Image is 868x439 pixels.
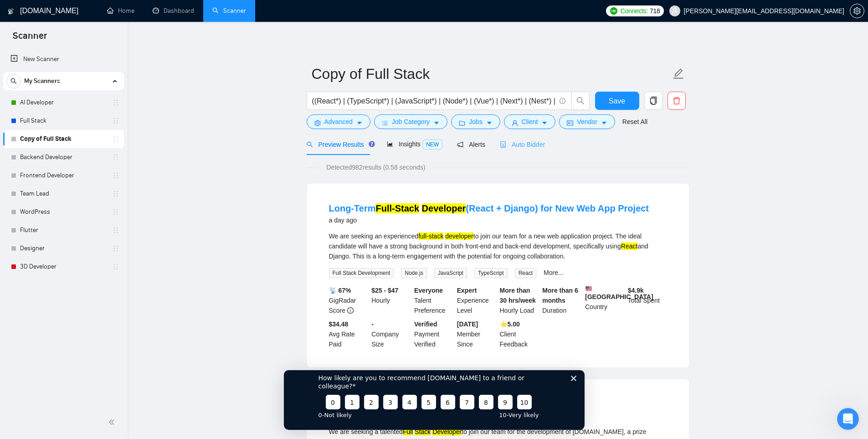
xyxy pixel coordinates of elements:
span: Alerts [457,141,485,148]
a: More... [544,269,564,276]
img: Profile image for AI Assistant from GigRadar 📡 [10,32,29,50]
span: caret-down [601,119,607,126]
span: holder [112,263,119,270]
span: Job Category [392,117,430,127]
span: folder [459,119,465,126]
div: a day ago [329,215,649,226]
img: Profile image for Mariia [10,99,29,118]
span: search [7,78,21,84]
a: Team Lead [20,185,107,203]
img: Profile image for Mariia [10,66,29,84]
button: delete [668,92,686,110]
b: [DATE] [457,320,478,328]
span: caret-down [356,119,363,126]
span: setting [314,119,321,126]
mark: Full [403,428,413,435]
span: Jobs [469,117,483,127]
span: Scanner [5,29,54,48]
span: 718 [650,6,660,16]
button: Допомога [122,284,182,321]
iframe: Опитування компанії GigRadar.io [284,370,585,430]
b: $34.48 [329,320,349,328]
div: Member Since [455,319,498,349]
span: NEW [422,139,442,150]
div: Mariia [32,108,52,118]
span: search [307,141,313,148]
span: robot [500,141,506,148]
span: holder [112,245,119,252]
span: bars [382,119,388,126]
span: Допомога [135,307,168,314]
span: holder [112,172,119,179]
a: Full Stack [20,112,107,130]
li: My Scanners [3,72,124,276]
b: More than 30 hrs/week [500,287,536,304]
span: JavaScript [434,268,467,278]
div: Закрити [160,4,176,20]
span: Повідомлення [65,307,117,314]
span: holder [112,99,119,106]
span: Advanced [324,117,353,127]
span: holder [112,227,119,234]
img: upwork-logo.png [610,7,617,15]
b: Everyone [414,287,443,294]
button: Поставити запитання [37,240,145,258]
span: React [515,268,536,278]
span: info-circle [347,307,354,314]
mark: Developer [422,203,466,213]
span: double-left [108,418,118,427]
button: setting [850,4,864,18]
b: More than 6 months [542,287,578,304]
button: Повідомлення [61,284,121,321]
span: holder [112,135,119,143]
b: - [371,320,374,328]
span: setting [850,7,864,15]
span: Preview Results [307,141,372,148]
mark: full-stack [418,232,443,240]
span: area-chart [387,141,393,147]
span: Save [609,95,625,107]
span: info-circle [560,98,565,104]
span: caret-down [433,119,440,126]
span: holder [112,208,119,216]
a: New Scanner [10,50,117,68]
input: Scanner name... [312,62,671,85]
span: Auto Bidder [500,141,545,148]
a: Flutter [20,221,107,239]
mark: Developer [432,428,462,435]
mark: developer [445,232,473,240]
div: Hourly [370,285,412,315]
span: Node.js [401,268,427,278]
span: user [512,119,518,126]
span: Якщо вам потрібна додаткова допомога з налаштуванням Auto Bidder або відображенням акаунту, я гот... [32,32,736,40]
button: copy [644,92,663,110]
span: My Scanners [24,72,60,90]
a: AI Developer [20,93,107,112]
span: Insights [387,140,442,148]
div: Experience Level [455,285,498,315]
div: Hourly Load [498,285,541,315]
a: Reset All [622,117,647,127]
span: Detected 982 results (0.58 seconds) [320,162,431,172]
span: delete [668,97,685,105]
div: Mariia [32,75,52,84]
div: We are seeking an experienced to join our team for a new web application project. The ideal candi... [329,231,667,261]
a: Copy of Full Stack [20,130,107,148]
mark: Stack [415,428,431,435]
span: edit [673,68,684,80]
div: GigRadar Score [327,285,370,315]
div: Tooltip anchor [368,140,376,148]
span: copy [645,97,662,105]
span: Client [522,117,538,127]
button: idcardVendorcaret-down [559,114,615,129]
a: WordPress [20,203,107,221]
